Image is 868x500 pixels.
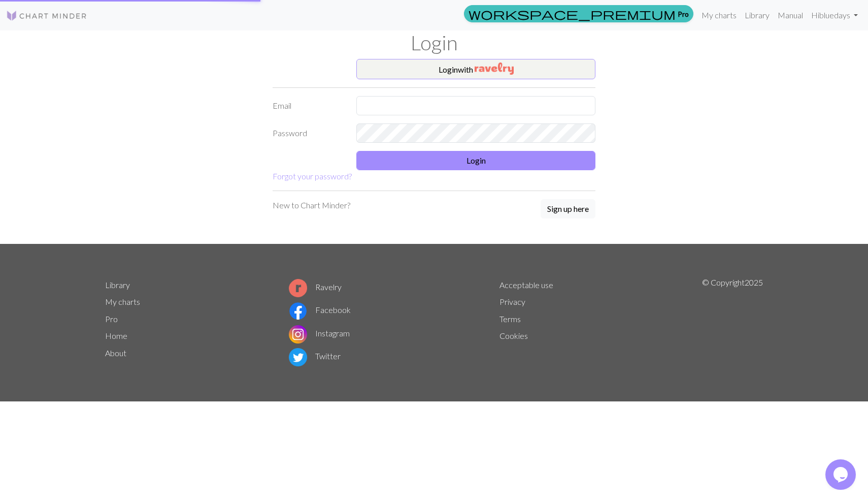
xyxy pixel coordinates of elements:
label: Email [266,96,350,115]
span: workspace_premium [469,7,676,21]
a: Library [741,5,774,25]
img: Ravelry [475,63,514,75]
p: © Copyright 2025 [702,276,763,369]
h1: Login [99,30,769,55]
a: Facebook [289,305,351,315]
img: Logo [6,10,87,22]
a: Forgot your password? [273,171,352,181]
a: Hibluedays [807,5,862,25]
a: Library [105,280,130,290]
a: Twitter [289,351,341,361]
p: New to Chart Minder? [273,199,350,211]
a: Ravelry [289,282,342,292]
a: Pro [105,314,118,324]
a: My charts [105,297,140,306]
button: Sign up here [541,199,595,218]
a: About [105,348,126,358]
iframe: chat widget [825,459,858,490]
a: Instagram [289,328,350,338]
a: Home [105,331,127,340]
a: My charts [697,5,741,25]
img: Twitter logo [289,348,307,366]
img: Facebook logo [289,302,307,320]
a: Pro [464,5,693,22]
button: Login [356,151,595,170]
a: Terms [499,314,521,324]
a: Manual [774,5,807,25]
button: Loginwith [356,59,595,79]
a: Cookies [499,331,528,340]
a: Privacy [499,297,525,306]
a: Acceptable use [499,280,553,290]
label: Password [266,123,350,143]
img: Instagram logo [289,325,307,343]
a: Sign up here [541,199,595,220]
img: Ravelry logo [289,279,307,297]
